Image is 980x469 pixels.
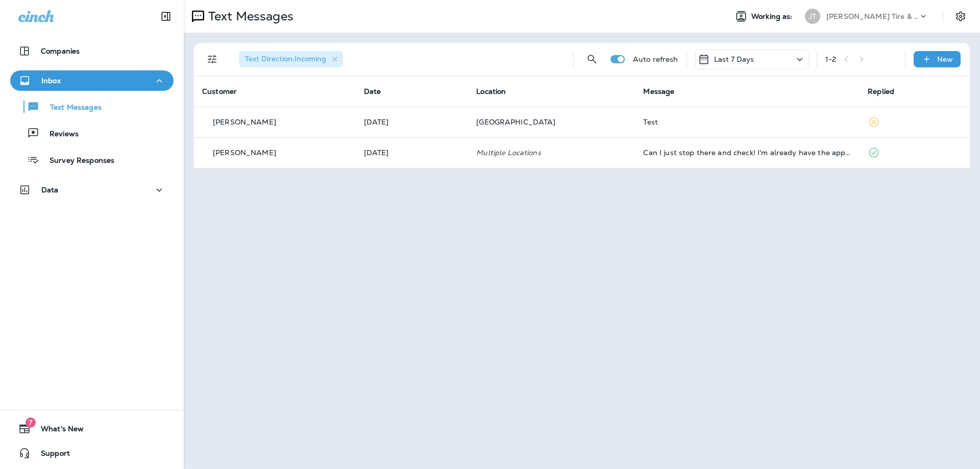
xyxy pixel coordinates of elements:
span: Customer [202,87,237,96]
button: Data [10,180,174,200]
span: What's New [31,425,84,437]
span: Text Direction : Incoming [245,54,326,63]
p: New [937,55,953,63]
div: Text Direction:Incoming [239,51,343,67]
p: Auto refresh [633,55,678,63]
div: 1 - 2 [825,55,836,63]
button: Settings [951,7,970,26]
button: Support [10,443,174,463]
p: [PERSON_NAME] Tire & Auto [826,12,918,20]
span: Location [476,87,506,96]
button: Survey Responses [10,149,174,170]
div: Test [643,118,851,126]
button: Search Messages [582,49,602,69]
button: Reviews [10,122,174,144]
button: Filters [202,49,223,69]
span: [GEOGRAPHIC_DATA] [476,117,555,127]
div: Can I just stop there and check! I'm already have the appointment right!? [643,149,851,157]
p: Sep 22, 2025 01:43 PM [364,118,460,126]
span: Working as: [751,12,795,21]
div: JT [805,9,820,24]
p: Sep 17, 2025 01:36 PM [364,149,460,157]
button: Companies [10,41,174,61]
p: [PERSON_NAME] [213,118,276,126]
p: Companies [41,47,80,55]
button: Text Messages [10,96,174,117]
span: Replied [868,87,894,96]
button: Inbox [10,70,174,91]
p: Text Messages [204,9,293,24]
p: Data [41,186,59,194]
button: Collapse Sidebar [152,6,180,27]
p: Multiple Locations [476,149,627,157]
p: Last 7 Days [714,55,754,63]
p: Reviews [39,130,79,139]
span: Message [643,87,674,96]
span: Date [364,87,381,96]
span: 7 [26,417,36,428]
p: [PERSON_NAME] [213,149,276,157]
p: Inbox [41,77,61,85]
p: Text Messages [40,103,102,113]
span: Support [31,449,70,461]
p: Survey Responses [39,156,114,166]
button: 7What's New [10,418,174,439]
